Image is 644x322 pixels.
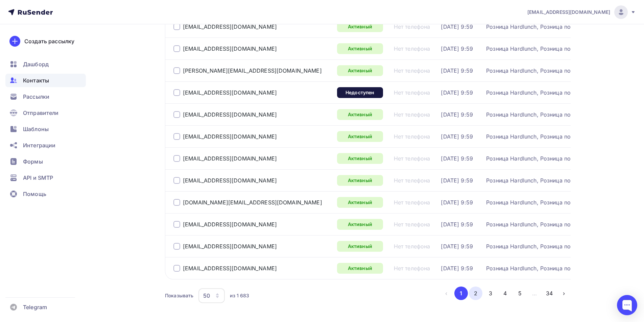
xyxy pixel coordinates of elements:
div: [DATE] 9:59 [441,89,473,96]
div: Розница Hardlunch, Розница not deliv [486,177,587,184]
a: [DOMAIN_NAME][EMAIL_ADDRESS][DOMAIN_NAME] [183,199,322,206]
div: Розница Hardlunch, Розница not deliv [486,89,587,96]
a: Активный [337,43,383,54]
div: Нет телефона [394,265,430,272]
a: [EMAIL_ADDRESS][DOMAIN_NAME] [183,265,277,272]
a: Розница Hardlunch, Розница not deliv [486,111,587,118]
div: Розница Hardlunch, Розница not deliv [486,45,587,52]
span: Шаблоны [23,125,49,133]
div: Активный [337,109,383,120]
a: Активный [337,65,383,76]
ul: Pagination [439,287,571,300]
button: Go to page 3 [484,287,497,300]
a: [DATE] 9:59 [441,177,473,184]
a: Активный [337,153,383,164]
a: [EMAIL_ADDRESS][DOMAIN_NAME] [183,23,277,30]
button: Go to page 4 [498,287,512,300]
div: [EMAIL_ADDRESS][DOMAIN_NAME] [183,89,277,96]
a: Нет телефона [394,243,430,250]
a: [DATE] 9:59 [441,155,473,162]
a: Недоступен [337,87,383,98]
div: Показывать [165,292,193,299]
span: Отправители [23,109,59,117]
a: [EMAIL_ADDRESS][DOMAIN_NAME] [183,177,277,184]
button: Go to page 1 [454,287,468,300]
div: Розница Hardlunch, Розница not deliv [486,67,587,74]
a: Розница Hardlunch, Розница not deliv [486,133,587,140]
a: [EMAIL_ADDRESS][DOMAIN_NAME] [183,243,277,250]
a: Активный [337,241,383,252]
div: из 1 683 [230,292,249,299]
button: 50 [198,288,225,303]
div: [DATE] 9:59 [441,45,473,52]
a: Контакты [5,74,86,87]
div: Розница Hardlunch, Розница not deliv [486,199,587,206]
div: Нет телефона [394,133,430,140]
a: [DATE] 9:59 [441,23,473,30]
div: Розница Hardlunch, Розница not deliv [486,23,587,30]
a: Розница Hardlunch, Розница not deliv [486,265,587,272]
a: Нет телефона [394,45,430,52]
a: [DATE] 9:59 [441,221,473,228]
div: [DATE] 9:59 [441,111,473,118]
a: [DATE] 9:59 [441,67,473,74]
a: Активный [337,219,383,230]
span: Дашборд [23,60,49,68]
div: Розница Hardlunch, Розница not deliv [486,221,587,228]
a: Формы [5,155,86,168]
a: [PERSON_NAME][EMAIL_ADDRESS][DOMAIN_NAME] [183,67,322,74]
a: Нет телефона [394,199,430,206]
div: Розница Hardlunch, Розница not deliv [486,243,587,250]
a: Активный [337,263,383,274]
a: [DATE] 9:59 [441,265,473,272]
a: Отправители [5,106,86,120]
a: Активный [337,21,383,32]
a: [EMAIL_ADDRESS][DOMAIN_NAME] [183,111,277,118]
a: [DATE] 9:59 [441,199,473,206]
div: Создать рассылку [24,37,74,45]
div: Розница Hardlunch, Розница not deliv [486,155,587,162]
a: Активный [337,197,383,208]
a: [DATE] 9:59 [441,243,473,250]
button: Go to next page [557,287,571,300]
div: [EMAIL_ADDRESS][DOMAIN_NAME] [183,221,277,228]
a: Нет телефона [394,155,430,162]
a: [EMAIL_ADDRESS][DOMAIN_NAME] [183,45,277,52]
div: Нет телефона [394,89,430,96]
span: [EMAIL_ADDRESS][DOMAIN_NAME] [527,9,610,16]
div: Нет телефона [394,177,430,184]
a: Активный [337,175,383,186]
a: [EMAIL_ADDRESS][DOMAIN_NAME] [183,155,277,162]
button: Go to page 5 [513,287,527,300]
span: API и SMTP [23,174,53,182]
span: Telegram [23,303,47,311]
a: [DATE] 9:59 [441,133,473,140]
button: Go to page 2 [469,287,482,300]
